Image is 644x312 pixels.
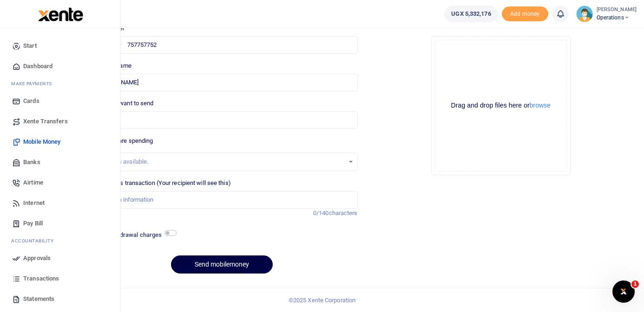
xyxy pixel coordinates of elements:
span: Operations [597,13,637,22]
a: Cards [7,91,113,111]
span: Internet [23,198,45,208]
img: logo-large [38,7,83,21]
span: Approvals [23,254,51,263]
a: Mobile Money [7,132,113,152]
li: Ac [7,234,113,248]
input: Enter phone number [86,36,357,54]
a: Start [7,36,113,56]
span: 0/140 [313,210,329,216]
div: File Uploader [431,36,571,175]
img: profile-user [576,6,593,22]
iframe: Intercom live chat [612,280,635,303]
div: Drag and drop files here or [435,101,566,110]
span: Add money [502,6,548,22]
a: Transactions [7,268,113,289]
li: Wallet ballance [440,6,501,22]
a: Statements [7,289,113,309]
span: UGX 5,332,176 [451,9,491,19]
li: Toup your wallet [502,6,548,22]
button: Send mobilemoney [171,255,273,274]
span: Airtime [23,178,43,187]
h6: Include withdrawal charges [87,231,172,239]
span: Xente Transfers [23,117,68,126]
span: ake Payments [16,80,52,87]
div: No options available. [93,157,344,166]
span: Pay Bill [23,219,43,228]
input: MTN & Airtel numbers are validated [86,74,357,91]
input: UGX [86,111,357,129]
a: profile-user [PERSON_NAME] Operations [576,6,637,22]
span: countability [18,237,53,244]
span: Cards [23,96,39,106]
span: Start [23,41,37,51]
a: Pay Bill [7,213,113,234]
a: logo-small logo-large logo-large [37,10,83,17]
a: Approvals [7,248,113,268]
a: Dashboard [7,56,113,76]
input: Enter extra information [86,191,357,209]
span: Statements [23,294,54,304]
a: Airtime [7,172,113,193]
a: Add money [502,10,548,17]
span: Banks [23,158,40,167]
a: Internet [7,193,113,213]
a: Xente Transfers [7,111,113,132]
span: characters [329,210,358,216]
a: UGX 5,332,176 [444,6,498,22]
span: 1 [631,280,639,288]
span: Dashboard [23,62,53,71]
span: Mobile Money [23,137,60,146]
label: Memo for this transaction (Your recipient will see this) [86,178,231,188]
span: Transactions [23,274,59,283]
small: [PERSON_NAME] [597,6,637,14]
button: browse [530,102,551,108]
li: M [7,76,113,91]
a: Banks [7,152,113,172]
